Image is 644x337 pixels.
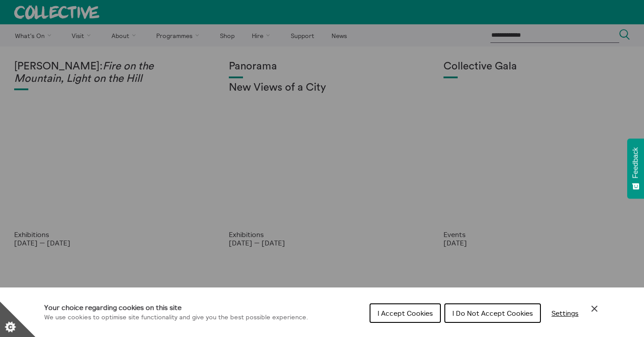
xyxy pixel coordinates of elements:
[627,138,644,199] button: Feedback - Show survey
[44,302,308,313] h1: Your choice regarding cookies on this site
[444,303,541,323] button: I Do Not Accept Cookies
[632,147,640,178] span: Feedback
[544,304,586,322] button: Settings
[551,309,578,318] span: Settings
[378,309,433,318] span: I Accept Cookies
[589,303,600,314] button: Close Cookie Control
[452,309,533,318] span: I Do Not Accept Cookies
[370,303,441,323] button: I Accept Cookies
[44,313,308,322] p: We use cookies to optimise site functionality and give you the best possible experience.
